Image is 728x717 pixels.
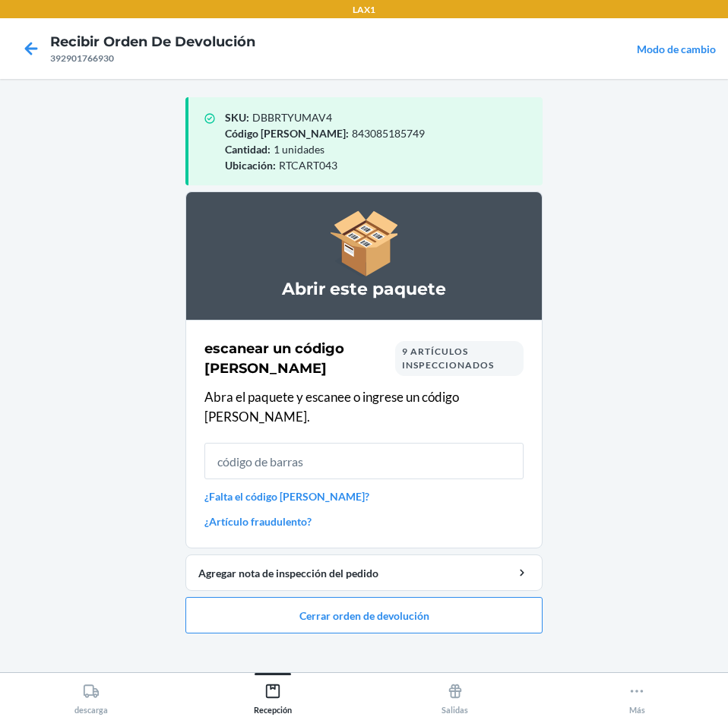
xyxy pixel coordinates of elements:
[274,143,324,156] span: 1 unidades
[204,339,395,378] h2: escanear un código [PERSON_NAME]
[637,43,716,55] a: Modo de cambio
[628,677,645,715] div: Más
[225,111,249,124] span: SKU :
[74,677,108,715] div: descarga
[204,513,524,529] a: ¿Artículo fraudulento?
[185,597,543,633] button: Cerrar orden de devolución
[252,111,332,124] span: DBBRTYUMAV4
[254,677,292,715] div: Recepción
[353,3,375,17] p: LAX1
[225,127,349,140] span: Código [PERSON_NAME] :
[352,127,425,140] span: 843085185749
[204,488,524,504] a: ¿Falta el código [PERSON_NAME]?
[50,32,255,52] h4: Recibir orden de devolución
[364,673,546,715] button: Salidas
[182,673,365,715] button: Recepción
[204,277,524,302] h3: Abrir este paquete
[402,346,494,371] span: 9 artículos inspeccionados
[50,52,255,65] div: 392901766930
[225,159,276,172] span: Ubicación :
[198,565,530,581] div: Agregar nota de inspección del pedido
[442,677,468,715] div: Salidas
[185,554,543,591] button: Agregar nota de inspección del pedido
[204,387,524,426] p: Abra el paquete y escanee o ingrese un código [PERSON_NAME].
[279,159,337,172] span: RTCART043
[225,143,271,156] span: Cantidad :
[204,443,524,479] input: código de barras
